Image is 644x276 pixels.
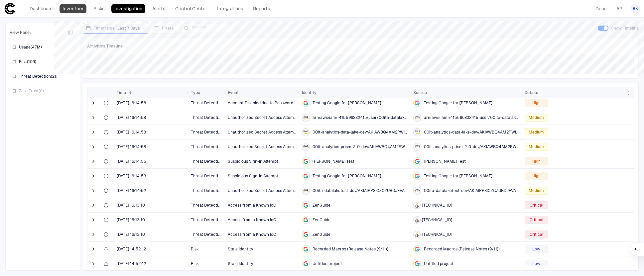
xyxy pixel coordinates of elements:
[302,90,317,95] span: Identity
[228,232,276,237] span: Access from a Known IoC
[117,144,146,149] div: 8/13/2025 21:14:58 (GMT+00:00 UTC)
[191,90,200,95] span: Type
[424,115,519,120] span: arn:aws:iam::415596832415:user/00ita-datalaketest-dev
[117,173,146,179] span: [DATE] 16:14:53
[191,155,222,168] span: Threat Detection
[117,144,146,149] span: [DATE] 16:14:58
[191,257,222,270] span: Risk
[611,26,639,31] span: Show Timeline
[117,203,145,208] div: 8/13/2025 21:13:10 (GMT+00:00 UTC)
[117,115,146,120] div: 8/13/2025 21:14:58 (GMT+00:00 UTC)
[191,199,222,212] span: Threat Detection
[228,159,278,164] span: Suspicious Sign-in Attempt
[313,173,381,179] span: Testing Google for [PERSON_NAME]
[117,261,146,266] div: 8/13/2025 19:52:12 (GMT+00:00 UTC)
[313,130,408,135] span: 00it-analytics-data-lake-dev/AKIAWBQ4AM2PWIVP3REF
[424,173,492,179] span: Testing Google for [PERSON_NAME]
[117,203,145,208] span: [DATE] 16:13:10
[313,246,388,252] span: Recorded Macros (Release Notes (9/11))
[191,213,222,227] span: Threat Detection
[191,140,222,153] span: Threat Detection
[149,4,168,13] a: Alerts
[313,144,408,149] span: 00it-analytics-prism-2-0-dev/AKIAWBQ4AM2PWHUWU2WX
[424,159,466,164] span: [PERSON_NAME] Test
[228,188,325,193] span: Unauthorized Secret Access Attempt by Access Key
[532,246,540,252] span: Low
[313,100,381,106] span: Testing Google for [PERSON_NAME]
[172,4,210,13] a: Control Center
[27,4,56,13] a: Dashboard
[422,232,452,237] span: [TECHNICAL_ID]
[529,144,544,149] span: Medium
[313,261,342,266] span: Untitled project
[19,59,36,64] span: Risk ( 109 )
[228,247,253,251] span: Stale Identity
[424,261,453,266] span: Untitled project
[422,203,452,208] span: [TECHNICAL_ID]
[117,261,146,266] span: [DATE] 14:52:12
[313,217,330,223] span: ZenGuide
[19,74,58,79] span: Threat Detection ( 21 )
[525,90,538,95] span: Details
[424,188,516,193] span: 00ita-datalaketest-dev/AKIAIPP3IGZGZUBDJFVA
[117,90,126,95] span: Time
[117,246,146,252] div: 8/13/2025 19:52:12 (GMT+00:00 UTC)
[191,96,222,110] span: Threat Detection
[117,246,146,252] span: [DATE] 14:52:12
[117,159,146,164] span: [DATE] 16:14:55
[117,173,146,179] div: 8/13/2025 21:14:53 (GMT+00:00 UTC)
[532,173,541,179] span: High
[117,130,146,135] div: 8/13/2025 21:14:58 (GMT+00:00 UTC)
[313,159,354,164] span: [PERSON_NAME] Test
[117,159,146,164] div: 8/13/2025 21:14:55 (GMT+00:00 UTC)
[414,232,420,237] div: Tor
[60,4,86,13] a: Inventory
[191,242,222,256] span: Risk
[414,217,420,223] div: Tor
[424,100,492,106] span: Testing Google for [PERSON_NAME]
[117,100,146,106] span: [DATE] 16:14:58
[87,44,123,49] span: Activities Timeline
[424,144,519,149] span: 00it-analytics-prism-2-0-dev/AKIAWBQ4AM2PWHUWU2WX
[529,115,544,120] span: Medium
[228,203,276,208] span: Access from a Known IoC
[313,188,405,193] span: 00ita-datalaketest-dev/AKIAIPP3IGZGZUBDJFVA
[530,232,543,237] span: Critical
[250,4,273,13] a: Reports
[228,174,278,178] span: Suspicious Sign-in Attempt
[532,159,541,164] span: High
[117,188,146,193] div: 8/13/2025 21:14:52 (GMT+00:00 UTC)
[530,203,543,208] span: Critical
[532,100,541,106] span: High
[191,184,222,197] span: Threat Detection
[228,101,304,105] span: Account Disabled due to Password Leak
[191,228,222,241] span: Threat Detection
[313,203,330,208] span: ZenGuide
[191,169,222,183] span: Threat Detection
[422,217,452,223] span: [TECHNICAL_ID]
[424,246,500,252] span: Recorded Macros (Release Notes (9/11))
[313,232,330,237] span: ZenGuide
[191,111,222,124] span: Threat Detection
[532,261,540,266] span: Low
[228,218,276,222] span: Access from a Known IoC
[529,188,544,193] span: Medium
[228,90,239,95] span: Event
[228,261,253,266] span: Stale Identity
[214,4,246,13] a: Integrations
[19,45,42,50] span: Usage ( 47M )
[90,4,107,13] a: Risks
[117,217,145,223] span: [DATE] 16:13:10
[19,88,44,94] span: Zero Trust ( 0 )
[228,115,325,120] span: Unauthorized Secret Access Attempt by Access Key
[94,26,115,31] span: Timeframe
[111,4,145,13] a: Investigation
[117,232,145,237] span: [DATE] 16:13:10
[529,130,544,135] span: Medium
[117,188,146,193] span: [DATE] 16:14:52
[191,126,222,139] span: Threat Detection
[413,90,427,95] span: Source
[313,115,408,120] span: arn:aws:iam::415596832415:user/00ita-datalaketest-dev
[117,217,145,223] div: 8/13/2025 21:13:10 (GMT+00:00 UTC)
[530,217,543,223] span: Critical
